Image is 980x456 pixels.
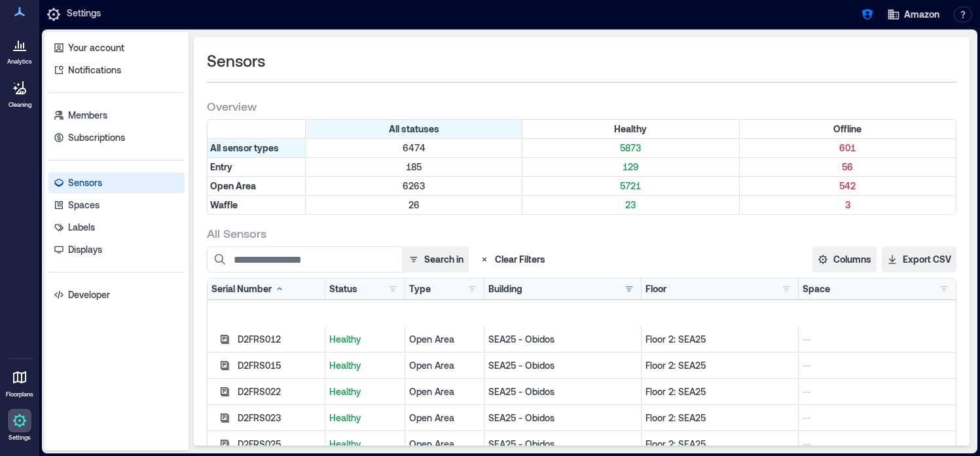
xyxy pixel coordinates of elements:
button: Search in [403,246,469,273]
button: Export CSV [882,246,956,273]
div: Filter by Type: Waffle & Status: Healthy [522,196,739,214]
a: Displays [48,239,185,260]
p: Healthy [329,359,401,372]
p: Sensors [68,176,102,189]
button: Clear Filters [474,246,551,273]
div: Space [803,282,830,295]
p: 6263 [308,180,519,193]
p: Healthy [329,385,401,398]
a: Sensors [48,172,185,193]
p: Healthy [329,333,401,346]
div: Filter by Type: Entry & Status: Healthy [522,158,739,176]
div: Filter by Status: Offline [740,120,956,138]
p: Floorplans [6,390,33,398]
p: Spaces [68,199,100,212]
p: 3 [742,199,953,212]
p: 5721 [525,180,736,193]
div: D2FRS022 [238,385,321,398]
p: Healthy [329,438,401,451]
div: Serial Number [211,282,285,295]
a: Cleaning [3,72,36,113]
p: -- [803,359,952,372]
div: Filter by Type: Entry [208,158,306,176]
p: -- [803,438,952,451]
p: Members [68,109,107,122]
a: Developer [48,284,185,305]
p: Floor 2: SEA25 [645,385,794,398]
p: 185 [308,161,519,174]
p: SEA25 - Obidos [488,385,637,398]
p: 542 [742,180,953,193]
p: Floor 2: SEA25 [645,411,794,425]
p: Analytics [7,58,32,66]
p: 26 [308,199,519,212]
span: Sensors [207,50,265,71]
div: Open Area [409,333,481,346]
a: Spaces [48,195,185,216]
a: Members [48,105,185,126]
div: D2FRS023 [238,411,321,425]
div: Floor [645,282,666,295]
p: Floor 2: SEA25 [645,333,794,346]
div: Type [409,282,431,295]
p: SEA25 - Obidos [488,438,637,451]
div: Open Area [409,438,481,451]
div: D2FRS025 [238,438,321,451]
div: All statuses [306,120,522,138]
p: -- [803,333,952,346]
div: D2FRS015 [238,359,321,372]
p: Notifications [68,64,121,77]
a: Floorplans [2,362,37,402]
a: Settings [4,405,35,446]
p: SEA25 - Obidos [488,333,637,346]
a: Subscriptions [48,127,185,148]
p: Subscriptions [68,131,125,144]
div: Open Area [409,359,481,372]
p: 601 [742,142,953,155]
div: Filter by Type: Open Area & Status: Healthy [522,177,739,195]
span: Overview [207,98,257,114]
p: 56 [742,161,953,174]
p: Floor 2: SEA25 [645,359,794,372]
span: All Sensors [207,225,266,241]
div: Building [488,282,522,295]
div: All sensor types [208,139,306,157]
div: Filter by Type: Entry & Status: Offline [740,158,956,176]
div: Filter by Type: Open Area [208,177,306,195]
p: Your account [68,41,124,54]
p: -- [803,385,952,398]
button: Columns [812,246,877,273]
p: Displays [68,243,102,256]
div: Filter by Status: Healthy [522,120,739,138]
div: Filter by Type: Waffle & Status: Offline [740,196,956,214]
a: Your account [48,37,185,58]
p: -- [803,411,952,425]
div: D2FRS012 [238,333,321,346]
button: Amazon [883,4,943,25]
p: Cleaning [9,101,31,109]
div: Open Area [409,385,481,398]
p: Healthy [329,411,401,425]
div: Filter by Type: Waffle [208,196,306,214]
a: Labels [48,217,185,238]
p: Settings [67,7,101,22]
a: Analytics [3,29,36,69]
p: Developer [68,288,110,301]
p: SEA25 - Obidos [488,359,637,372]
p: 6474 [308,142,519,155]
p: SEA25 - Obidos [488,411,637,425]
div: Status [329,282,357,295]
p: Floor 2: SEA25 [645,438,794,451]
p: 5873 [525,142,736,155]
div: Open Area [409,411,481,425]
p: Settings [9,434,31,442]
span: Amazon [904,8,939,21]
p: 129 [525,161,736,174]
p: 23 [525,199,736,212]
p: Labels [68,221,95,234]
a: Notifications [48,60,185,81]
div: Filter by Type: Open Area & Status: Offline [740,177,956,195]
